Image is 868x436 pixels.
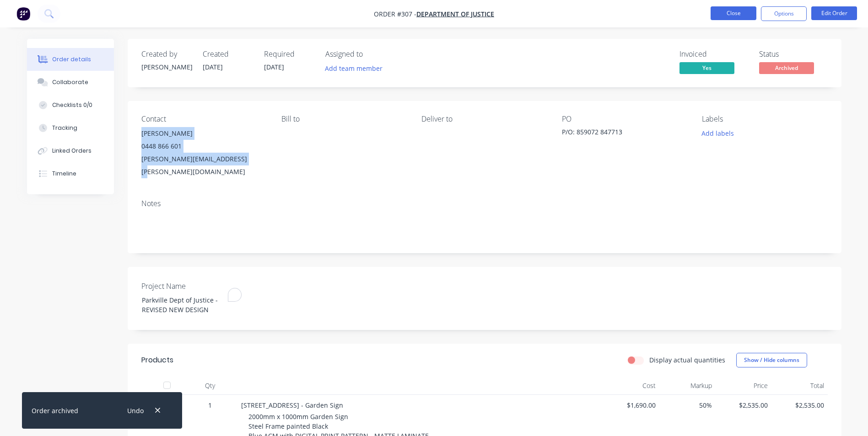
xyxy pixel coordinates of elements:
[203,50,253,58] div: Created
[325,62,388,74] button: Add team member
[141,127,267,140] div: [PERSON_NAME]
[141,50,192,58] div: Created by
[141,153,267,178] div: [PERSON_NAME][EMAIL_ADDRESS][PERSON_NAME][DOMAIN_NAME]
[281,115,407,123] div: Bill to
[52,170,76,178] div: Timeline
[27,48,114,71] button: Order details
[679,62,734,74] span: Yes
[32,406,78,415] div: Order archived
[52,55,91,64] div: Order details
[736,353,807,367] button: Show / Hide columns
[421,115,547,123] div: Deliver to
[663,400,712,410] span: 50%
[241,401,343,409] span: [STREET_ADDRESS] - Garden Sign
[649,355,725,365] label: Display actual quantities
[122,404,148,417] button: Undo
[203,63,223,71] span: [DATE]
[759,62,814,74] span: Archived
[141,281,256,292] label: Project Name
[208,400,212,410] span: 1
[27,94,114,117] button: Checklists 0/0
[771,377,828,395] div: Total
[141,140,267,153] div: 0448 866 601
[27,139,114,162] button: Linked Orders
[264,63,284,71] span: [DATE]
[759,50,828,58] div: Status
[52,147,92,155] div: Linked Orders
[811,6,857,20] button: Edit Order
[141,127,267,178] div: [PERSON_NAME]0448 866 601[PERSON_NAME][EMAIL_ADDRESS][PERSON_NAME][DOMAIN_NAME]
[320,62,387,74] button: Add team member
[325,50,417,58] div: Assigned to
[183,377,237,395] div: Qty
[679,50,748,58] div: Invoiced
[716,377,772,395] div: Price
[604,377,660,395] div: Cost
[374,10,416,18] span: Order #307 -
[775,400,824,410] span: $2,535.00
[141,115,267,123] div: Contact
[416,10,494,18] a: Department of Justice
[562,127,676,140] div: P/O: 859072 847713
[264,50,314,58] div: Required
[141,355,173,366] div: Products
[702,115,827,123] div: Labels
[562,115,687,123] div: PO
[607,400,656,410] span: $1,690.00
[761,6,807,21] button: Options
[52,101,92,109] div: Checklists 0/0
[27,117,114,139] button: Tracking
[52,78,88,86] div: Collaborate
[141,199,828,208] div: Notes
[27,71,114,94] button: Collaborate
[719,400,768,410] span: $2,535.00
[141,62,192,72] div: [PERSON_NAME]
[659,377,716,395] div: Markup
[16,7,30,21] img: Factory
[27,162,114,185] button: Timeline
[697,127,739,139] button: Add labels
[135,293,249,316] div: To enrich screen reader interactions, please activate Accessibility in Grammarly extension settings
[711,6,756,20] button: Close
[52,124,77,132] div: Tracking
